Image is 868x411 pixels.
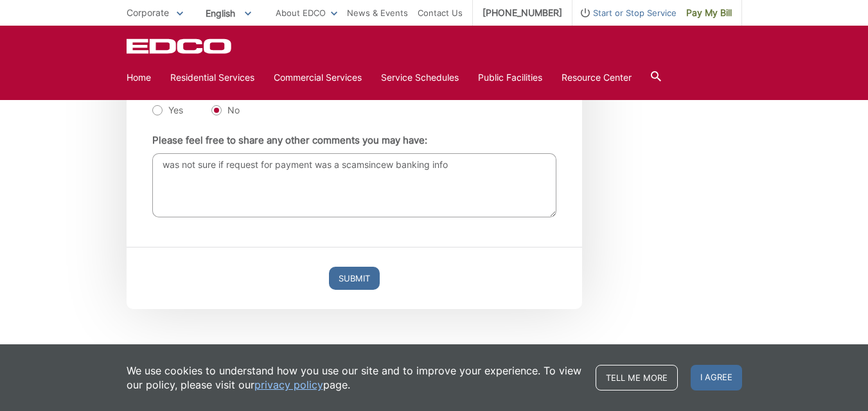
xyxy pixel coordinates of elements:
a: Public Facilities [478,71,542,85]
span: Pay My Bill [686,6,732,20]
a: Residential Services [170,71,254,85]
label: Please feel free to share any other comments you may have: [152,135,427,146]
a: About EDCO [276,6,337,20]
a: Commercial Services [274,71,362,85]
label: Yes [152,104,183,117]
a: Home [127,71,151,85]
span: English [196,3,261,24]
label: No [211,104,240,117]
p: We use cookies to understand how you use our site and to improve your experience. To view our pol... [127,364,583,392]
a: News & Events [347,6,408,20]
a: EDCD logo. Return to the homepage. [127,38,233,54]
span: I agree [691,365,742,390]
input: Submit [329,267,380,290]
a: Contact Us [418,6,463,20]
a: Tell me more [596,365,678,390]
a: privacy policy [254,378,323,392]
a: Service Schedules [381,71,459,85]
a: Resource Center [562,71,632,85]
span: Corporate [127,7,169,18]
